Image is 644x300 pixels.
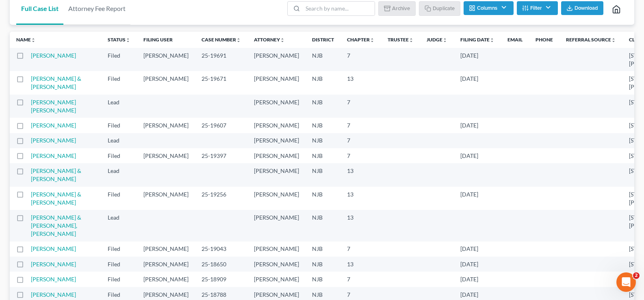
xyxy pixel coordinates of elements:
[247,48,306,71] td: [PERSON_NAME]
[202,37,241,43] a: Case Numberunfold_more
[101,242,137,257] td: Filed
[31,291,76,298] a: [PERSON_NAME]
[31,122,76,129] a: [PERSON_NAME]
[501,32,529,48] th: Email
[16,37,36,43] a: Nameunfold_more
[340,272,381,287] td: 7
[31,38,36,43] i: unfold_more
[101,272,137,287] td: Filed
[454,272,501,287] td: [DATE]
[442,38,447,43] i: unfold_more
[137,272,195,287] td: [PERSON_NAME]
[454,48,501,71] td: [DATE]
[340,257,381,272] td: 13
[340,210,381,241] td: 13
[409,38,414,43] i: unfold_more
[31,191,81,206] a: [PERSON_NAME] & [PERSON_NAME]
[460,37,494,43] a: Filing Dateunfold_more
[306,71,340,94] td: NJB
[247,95,306,118] td: [PERSON_NAME]
[306,242,340,257] td: NJB
[306,48,340,71] td: NJB
[137,32,195,48] th: Filing User
[340,118,381,133] td: 7
[517,1,558,15] button: Filter
[108,37,130,43] a: Statusunfold_more
[236,38,241,43] i: unfold_more
[101,210,137,241] td: Lead
[575,5,598,11] span: Download
[137,242,195,257] td: [PERSON_NAME]
[31,276,76,283] a: [PERSON_NAME]
[340,133,381,148] td: 7
[247,210,306,241] td: [PERSON_NAME]
[490,38,494,43] i: unfold_more
[195,272,247,287] td: 25-18909
[126,38,130,43] i: unfold_more
[137,148,195,163] td: [PERSON_NAME]
[247,242,306,257] td: [PERSON_NAME]
[454,118,501,133] td: [DATE]
[247,163,306,186] td: [PERSON_NAME]
[340,95,381,118] td: 7
[633,272,640,279] span: 2
[31,152,76,159] a: [PERSON_NAME]
[566,37,616,43] a: Referral Sourceunfold_more
[388,37,414,43] a: Trusteeunfold_more
[247,71,306,94] td: [PERSON_NAME]
[454,187,501,210] td: [DATE]
[306,118,340,133] td: NJB
[101,71,137,94] td: Filed
[101,133,137,148] td: Lead
[31,137,76,144] a: [PERSON_NAME]
[31,214,81,237] a: [PERSON_NAME] & [PERSON_NAME], [PERSON_NAME]
[306,163,340,186] td: NJB
[303,2,375,15] input: Search by name...
[340,71,381,94] td: 13
[137,48,195,71] td: [PERSON_NAME]
[306,148,340,163] td: NJB
[280,38,285,43] i: unfold_more
[529,32,559,48] th: Phone
[247,148,306,163] td: [PERSON_NAME]
[101,163,137,186] td: Lead
[561,1,603,15] button: Download
[101,257,137,272] td: Filed
[195,148,247,163] td: 25-19397
[31,99,76,114] a: [PERSON_NAME] [PERSON_NAME]
[101,148,137,163] td: Filed
[247,133,306,148] td: [PERSON_NAME]
[306,32,340,48] th: District
[247,187,306,210] td: [PERSON_NAME]
[340,148,381,163] td: 7
[137,257,195,272] td: [PERSON_NAME]
[306,210,340,241] td: NJB
[340,163,381,186] td: 13
[247,272,306,287] td: [PERSON_NAME]
[306,133,340,148] td: NJB
[195,71,247,94] td: 25-19671
[101,95,137,118] td: Lead
[31,52,76,59] a: [PERSON_NAME]
[31,245,76,252] a: [PERSON_NAME]
[611,38,616,43] i: unfold_more
[454,71,501,94] td: [DATE]
[247,118,306,133] td: [PERSON_NAME]
[31,75,81,90] a: [PERSON_NAME] & [PERSON_NAME]
[340,242,381,257] td: 7
[427,37,447,43] a: Judgeunfold_more
[454,257,501,272] td: [DATE]
[101,48,137,71] td: Filed
[101,118,137,133] td: Filed
[195,118,247,133] td: 25-19607
[137,187,195,210] td: [PERSON_NAME]
[454,148,501,163] td: [DATE]
[306,187,340,210] td: NJB
[616,272,636,292] iframe: Intercom live chat
[137,71,195,94] td: [PERSON_NAME]
[101,187,137,210] td: Filed
[31,167,81,182] a: [PERSON_NAME] & [PERSON_NAME]
[195,242,247,257] td: 25-19043
[464,1,513,15] button: Columns
[370,38,375,43] i: unfold_more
